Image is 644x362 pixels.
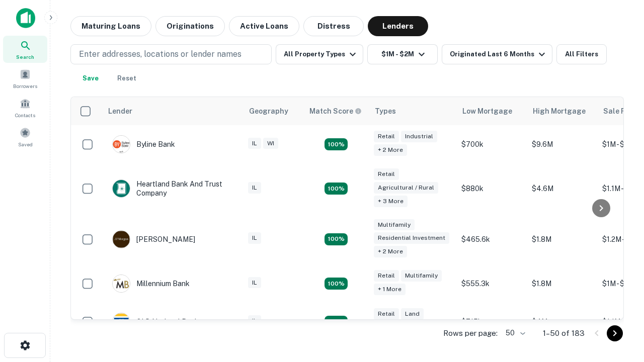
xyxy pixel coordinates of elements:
div: Millennium Bank [112,275,190,293]
div: Residential Investment [374,232,449,244]
img: capitalize-icon.png [16,8,35,28]
div: IL [248,232,261,244]
div: [PERSON_NAME] [112,230,195,248]
a: Saved [3,123,47,150]
div: Capitalize uses an advanced AI algorithm to match your search with the best lender. The match sco... [309,106,362,117]
div: Lender [108,105,132,117]
div: Low Mortgage [462,105,512,117]
div: Types [375,105,396,117]
button: Originated Last 6 Months [442,44,552,64]
td: $555.3k [456,264,527,303]
td: $1.8M [527,214,597,265]
td: $465.6k [456,214,527,265]
div: Retail [374,168,399,180]
div: Byline Bank [112,135,175,153]
button: Reset [111,68,143,88]
button: Enter addresses, locations or lender names [70,44,272,64]
td: $4M [527,303,597,341]
p: 1–50 of 183 [543,327,585,339]
td: $9.6M [527,125,597,163]
div: IL [248,315,261,327]
p: Enter addresses, locations or lender names [79,48,242,60]
div: Retail [374,131,399,142]
button: Distress [303,16,364,36]
div: + 3 more [374,196,408,207]
th: Capitalize uses an advanced AI algorithm to match your search with the best lender. The match sco... [303,97,369,125]
button: Maturing Loans [70,16,151,36]
button: $1M - $2M [367,44,438,64]
td: $1.8M [527,264,597,303]
button: Go to next page [607,325,623,341]
div: IL [248,138,261,149]
td: $4.6M [527,163,597,214]
img: picture [113,275,130,292]
div: Industrial [401,131,437,142]
div: + 2 more [374,144,407,156]
div: Multifamily [374,219,415,231]
td: $715k [456,303,527,341]
div: High Mortgage [533,105,586,117]
a: Borrowers [3,65,47,92]
span: Saved [18,140,33,148]
div: Matching Properties: 17, hasApolloMatch: undefined [325,183,348,195]
div: Retail [374,308,399,320]
h6: Match Score [309,106,360,117]
div: Originated Last 6 Months [450,48,548,60]
div: OLD National Bank [112,313,199,331]
th: Lender [102,97,243,125]
button: All Property Types [276,44,363,64]
img: picture [113,231,130,248]
button: Active Loans [229,16,299,36]
a: Search [3,36,47,63]
button: Save your search to get updates of matches that match your search criteria. [74,68,107,88]
img: picture [113,180,130,197]
td: $700k [456,125,527,163]
div: Heartland Bank And Trust Company [112,179,233,198]
div: Matching Properties: 27, hasApolloMatch: undefined [325,233,348,245]
div: Land [401,308,424,320]
span: Borrowers [13,82,37,90]
iframe: Chat Widget [594,249,644,298]
div: Matching Properties: 21, hasApolloMatch: undefined [325,138,348,150]
div: Agricultural / Rural [374,182,438,194]
div: Multifamily [401,270,442,282]
div: Matching Properties: 16, hasApolloMatch: undefined [325,278,348,290]
div: Matching Properties: 18, hasApolloMatch: undefined [325,316,348,328]
th: Low Mortgage [456,97,527,125]
span: Contacts [15,111,35,119]
a: Contacts [3,94,47,121]
div: Geography [249,105,288,117]
div: Retail [374,270,399,282]
button: Lenders [368,16,428,36]
div: IL [248,277,261,289]
button: Originations [155,16,225,36]
div: + 2 more [374,246,407,257]
th: High Mortgage [527,97,597,125]
th: Geography [243,97,303,125]
div: WI [263,138,278,149]
div: IL [248,182,261,194]
div: + 1 more [374,284,406,295]
p: Rows per page: [443,327,498,339]
img: picture [113,136,130,153]
th: Types [369,97,456,125]
div: 50 [502,326,527,340]
span: Search [16,53,34,61]
td: $880k [456,163,527,214]
button: All Filters [556,44,607,64]
img: picture [113,313,130,330]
